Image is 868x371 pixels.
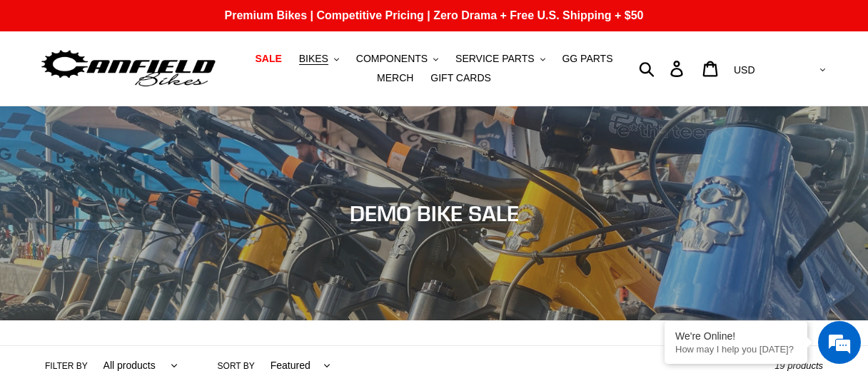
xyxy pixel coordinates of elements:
a: SALE [248,49,288,68]
a: MERCH [370,68,420,88]
span: DEMO BIKE SALE [350,200,519,226]
img: Canfield Bikes [39,46,218,91]
span: 19 products [774,360,823,371]
span: GIFT CARDS [430,72,491,84]
a: GIFT CARDS [423,68,498,88]
button: COMPONENTS [349,49,445,68]
button: BIKES [292,49,346,68]
span: GG PARTS [562,53,612,65]
span: SERVICE PARTS [455,53,534,65]
span: MERCH [377,72,413,84]
div: We're Online! [675,330,797,342]
span: COMPONENTS [356,53,428,65]
button: SERVICE PARTS [448,49,552,68]
a: GG PARTS [555,49,620,68]
span: SALE [255,53,281,65]
p: How may I help you today? [675,344,797,355]
span: BIKES [299,53,328,65]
